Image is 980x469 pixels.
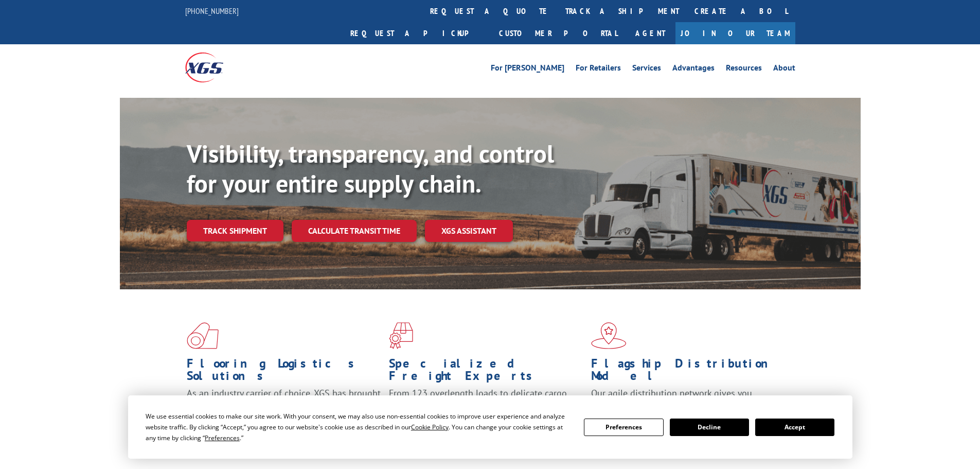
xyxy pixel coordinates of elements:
[591,357,786,387] h1: Flagship Distribution Model
[675,22,795,44] a: Join Our Team
[491,22,625,44] a: Customer Portal
[625,22,675,44] a: Agent
[632,64,661,75] a: Services
[292,220,417,242] a: Calculate transit time
[187,137,554,199] b: Visibility, transparency, and control for your entire supply chain.
[187,220,283,241] a: Track shipment
[584,419,663,436] button: Preferences
[205,433,240,442] span: Preferences
[185,6,239,16] a: [PHONE_NUMBER]
[128,395,852,459] div: Cookie Consent Prompt
[491,64,564,75] a: For [PERSON_NAME]
[773,64,795,75] a: About
[755,419,834,436] button: Accept
[389,322,413,349] img: xgs-icon-focused-on-flooring-red
[591,387,780,411] span: Our agile distribution network gives you nationwide inventory management on demand.
[146,411,572,443] div: We use essential cookies to make our site work. With your consent, we may also use non-essential ...
[411,423,449,431] span: Cookie Policy
[389,357,583,387] h1: Specialized Freight Experts
[187,357,381,387] h1: Flooring Logistics Solutions
[187,387,381,424] span: As an industry carrier of choice, XGS has brought innovation and dedication to flooring logistics...
[726,64,762,75] a: Resources
[672,64,715,75] a: Advantages
[670,419,749,436] button: Decline
[389,387,583,433] p: From 123 overlength loads to delicate cargo, our experienced staff knows the best way to move you...
[187,322,219,349] img: xgs-icon-total-supply-chain-intelligence-red
[591,322,627,349] img: xgs-icon-flagship-distribution-model-red
[343,22,491,44] a: Request a pickup
[576,64,621,75] a: For Retailers
[425,220,513,242] a: XGS ASSISTANT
